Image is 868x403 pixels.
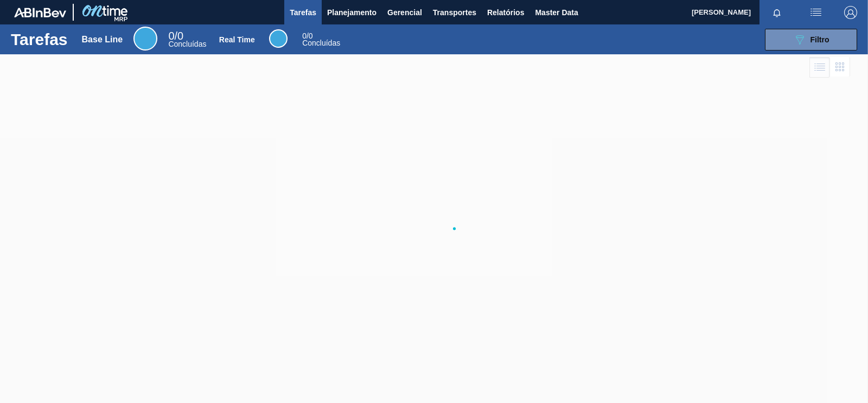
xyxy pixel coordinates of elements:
[290,6,316,19] span: Tarefas
[809,6,822,19] img: userActions
[759,5,794,20] button: Notificações
[219,35,255,44] div: Real Time
[302,33,340,47] div: Real Time
[487,6,524,19] span: Relatórios
[168,40,206,48] span: Concluídas
[327,6,376,19] span: Planejamento
[302,32,307,40] span: 0
[387,6,422,19] span: Gerencial
[82,35,123,45] div: Base Line
[168,30,183,42] span: / 0
[11,33,68,46] h1: Tarefas
[302,39,340,47] span: Concluídas
[168,32,206,48] div: Base Line
[433,6,476,19] span: Transportes
[14,8,66,17] img: TNhmsLtSVTkK8tSr43FrP2fwEKptu5GPRR3wAAAABJRU5ErkJggg==
[765,29,857,51] button: Filtro
[168,30,174,42] span: 0
[269,29,288,48] div: Real Time
[844,6,857,19] img: Logout
[302,32,312,40] span: / 0
[535,6,578,19] span: Master Data
[810,35,829,44] span: Filtro
[133,27,157,51] div: Base Line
